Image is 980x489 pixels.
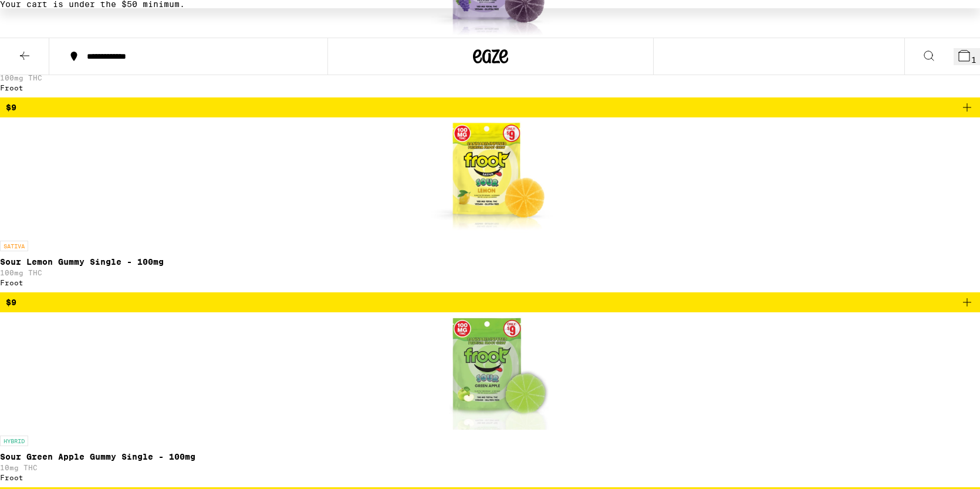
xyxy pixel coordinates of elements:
[418,117,562,235] img: Froot - Sour Lemon Gummy Single - 100mg
[6,103,16,112] span: $9
[431,312,549,430] img: Froot - Sour Green Apple Gummy Single - 100mg
[6,298,16,307] span: $9
[971,55,976,65] span: 1
[954,48,980,65] button: 1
